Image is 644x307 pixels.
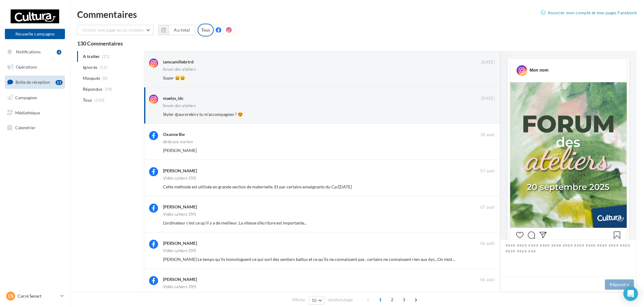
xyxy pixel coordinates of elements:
button: Nouvelle campagne [5,29,65,39]
div: iamcamillebrtrd [163,59,194,65]
span: [DATE] [481,60,495,65]
button: Au total [158,25,195,35]
button: Au total [169,25,195,35]
span: Campagnes [15,95,37,100]
div: 3 [57,50,61,55]
div: Tous [198,24,214,36]
span: (0) [103,76,108,81]
span: Notifications [16,49,41,54]
div: dédicace marion [163,140,193,144]
span: 1 [375,295,385,305]
span: (98) [105,87,112,92]
span: (130) [94,98,105,103]
span: 07 août [480,205,495,210]
span: 28 août [480,132,495,138]
span: Opérations [16,64,37,69]
div: Vidéo cahiers DYS [163,285,196,289]
span: 06 août [480,241,495,246]
button: 10 [309,296,324,305]
span: Tous [83,97,92,103]
span: Masqués [83,75,100,81]
span: 10 [312,298,317,303]
div: forum des ateliers [163,104,196,108]
a: Opérations [4,61,66,73]
span: Ignorés [83,64,97,70]
div: Commentaires [77,10,637,19]
a: Campagnes [4,91,66,104]
div: Oxanne Bw [163,131,185,137]
div: forum des ateliers [163,67,196,71]
span: Afficher [292,297,306,303]
a: Associer mon compte et mes pages Facebook [541,9,637,16]
button: Choisir une page ou un compte [77,25,154,35]
div: [PERSON_NAME] [163,240,197,246]
div: Vidéo cahiers DYS [163,249,196,253]
a: CS Carré Senart [5,290,65,302]
span: résultats/page [328,297,353,303]
div: [PERSON_NAME] [163,276,197,282]
button: Répondre [605,279,634,290]
div: [PERSON_NAME] [163,168,197,174]
span: Choisir une page ou un compte [82,27,144,32]
span: [PERSON_NAME] Le temps qu'ils homologuent ce qui sort des sentiers battus et ce qu'ils ne connais... [163,257,496,262]
a: Médiathèque [4,106,66,119]
span: 06 août [480,277,495,283]
span: 2 [387,295,397,305]
span: 07 août [480,168,495,174]
span: Boîte de réception [15,79,50,85]
a: Boîte de réception21 [4,76,66,89]
span: L'ordinateur c'est ce qu'il y a de meilleur. La vitesse d'écriture est importante... [163,220,307,225]
span: (11) [100,65,107,70]
span: [PERSON_NAME] [163,148,197,153]
div: 130 Commentaires [77,41,637,46]
div: Vidéo cahiers DYS [163,176,196,180]
svg: Enregistrer [613,231,621,239]
span: Répondus [83,86,103,92]
div: maelys_ldc [163,95,184,101]
span: CS [8,293,13,299]
svg: Commenter [528,231,535,239]
div: 21 [56,80,63,85]
span: Styler @aurorekiry tu m’accompagnes ? 😍 [163,112,243,117]
span: Médiathèque [15,110,40,115]
svg: Partager la publication [539,231,547,239]
span: [DATE] [481,96,495,101]
svg: J’aime [516,231,524,239]
span: Calendrier [15,125,36,130]
div: Vidéo cahiers DYS [163,212,196,216]
span: Cette méthode est utilisée en grande section de maternelle. Et par certains enseignants du Cp/[DATE] [163,184,352,189]
span: 3 [399,295,409,305]
div: Mon nom [530,67,548,73]
button: Notifications 3 [4,46,64,58]
a: Calendrier [4,121,66,134]
div: Open Intercom Messenger [623,286,638,301]
p: Carré Senart [18,293,58,299]
div: [PERSON_NAME] [163,204,197,210]
span: Super 😀😀 [163,75,185,80]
